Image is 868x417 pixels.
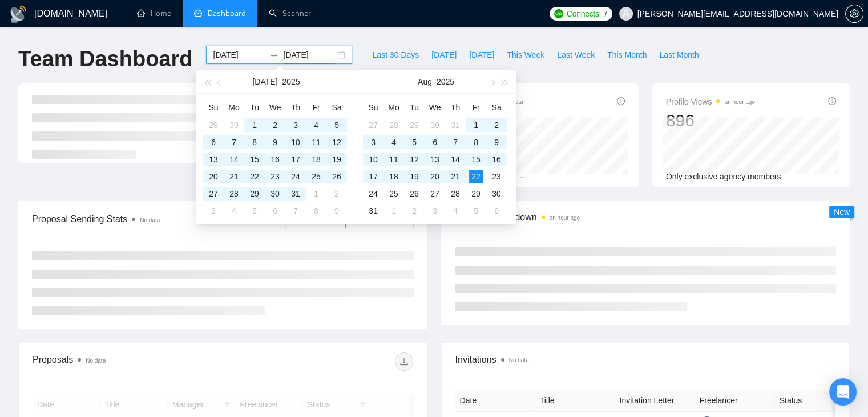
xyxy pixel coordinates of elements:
[248,118,261,132] div: 1
[383,185,404,202] td: 2025-08-25
[404,168,425,185] td: 2025-08-19
[203,168,224,185] td: 2025-07-20
[615,390,695,412] th: Invitation Letter
[500,46,551,64] button: This Week
[289,170,302,183] div: 24
[265,117,285,134] td: 2025-07-02
[455,390,535,412] th: Date
[363,134,383,151] td: 2025-08-03
[846,9,863,18] span: setting
[383,202,404,219] td: 2025-09-01
[363,117,383,134] td: 2025-07-27
[224,168,244,185] td: 2025-07-21
[469,118,483,132] div: 1
[306,134,326,151] td: 2025-07-11
[466,117,486,134] td: 2025-08-01
[285,185,306,202] td: 2025-07-31
[330,170,344,183] div: 26
[285,168,306,185] td: 2025-07-24
[466,168,486,185] td: 2025-08-22
[490,187,503,201] div: 30
[425,117,445,134] td: 2025-07-30
[330,118,344,132] div: 5
[607,49,647,61] span: This Month
[285,151,306,168] td: 2025-07-17
[306,117,326,134] td: 2025-07-04
[306,185,326,202] td: 2025-08-01
[466,134,486,151] td: 2025-08-08
[285,117,306,134] td: 2025-07-03
[9,5,27,23] img: logo
[330,204,344,218] div: 9
[387,204,401,218] div: 1
[428,118,442,132] div: 30
[326,98,347,117] th: Sa
[265,134,285,151] td: 2025-07-09
[309,135,323,149] div: 11
[289,118,302,132] div: 3
[309,170,323,183] div: 25
[265,185,285,202] td: 2025-07-30
[32,212,285,226] span: Proposal Sending Stats
[269,50,278,59] span: swap-right
[306,151,326,168] td: 2025-07-18
[449,187,462,201] div: 28
[224,202,244,219] td: 2025-08-04
[486,98,507,117] th: Sa
[366,135,380,149] div: 3
[425,202,445,219] td: 2025-09-03
[466,98,486,117] th: Fr
[330,153,344,166] div: 19
[227,204,241,218] div: 4
[486,185,507,202] td: 2025-08-30
[372,49,419,61] span: Last 30 Days
[309,204,323,218] div: 8
[469,135,483,149] div: 8
[449,153,462,166] div: 14
[326,202,347,219] td: 2025-08-09
[445,98,466,117] th: Th
[486,117,507,134] td: 2025-08-02
[269,9,311,18] a: searchScanner
[363,185,383,202] td: 2025-08-24
[309,187,323,201] div: 1
[486,134,507,151] td: 2025-08-09
[265,151,285,168] td: 2025-07-16
[268,135,282,149] div: 9
[289,187,302,201] div: 31
[244,98,265,117] th: Tu
[213,49,265,61] input: Start date
[268,170,282,183] div: 23
[283,49,335,61] input: End date
[248,135,261,149] div: 8
[428,135,442,149] div: 6
[404,151,425,168] td: 2025-08-12
[437,70,454,93] button: 2025
[425,98,445,117] th: We
[207,153,220,166] div: 13
[486,168,507,185] td: 2025-08-23
[203,185,224,202] td: 2025-07-27
[428,187,442,201] div: 27
[775,390,855,412] th: Status
[366,118,380,132] div: 27
[207,135,220,149] div: 6
[445,134,466,151] td: 2025-08-07
[449,135,462,149] div: 7
[490,204,503,218] div: 6
[550,215,580,221] time: an hour ago
[306,168,326,185] td: 2025-07-25
[445,185,466,202] td: 2025-08-28
[203,202,224,219] td: 2025-08-03
[554,9,563,18] img: upwork-logo.png
[449,204,462,218] div: 4
[244,117,265,134] td: 2025-07-01
[33,352,223,371] div: Proposals
[383,134,404,151] td: 2025-08-04
[428,204,442,218] div: 3
[469,187,483,201] div: 29
[86,358,106,364] span: No data
[326,134,347,151] td: 2025-07-12
[469,49,494,61] span: [DATE]
[203,134,224,151] td: 2025-07-06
